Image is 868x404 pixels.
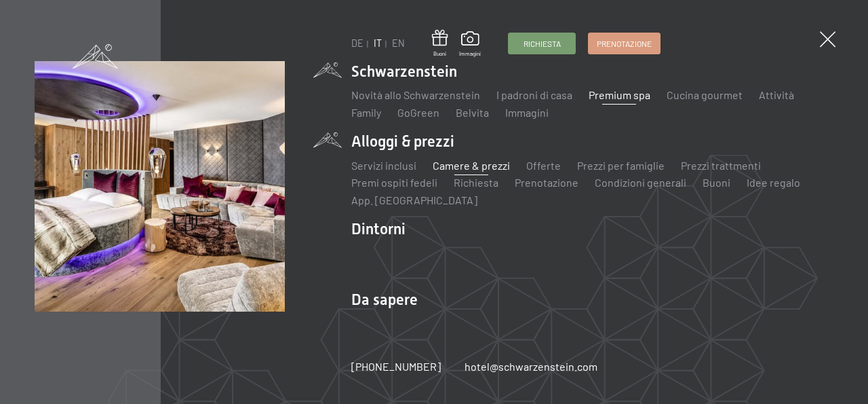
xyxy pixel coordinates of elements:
a: GoGreen [397,106,439,119]
a: Prenotazione [515,176,578,189]
a: Attività [759,88,794,101]
a: Richiesta [454,176,498,189]
a: Prezzi trattmenti [681,159,761,172]
a: Servizi inclusi [351,159,416,172]
a: Cucina gourmet [667,88,743,101]
a: Buoni [703,176,730,189]
a: DE [351,37,363,49]
a: Family [351,106,381,119]
a: hotel@schwarzenstein.com [465,359,597,374]
a: IT [374,37,382,49]
a: App. [GEOGRAPHIC_DATA] [351,194,477,206]
span: Prenotazione [597,38,652,50]
a: Offerte [526,159,561,172]
a: Novità allo Schwarzenstein [351,88,480,101]
a: I padroni di casa [496,88,572,101]
a: Immagini [505,106,549,119]
a: Belvita [456,106,489,119]
a: Premi ospiti fedeli [351,176,437,189]
a: EN [392,37,405,49]
a: Condizioni generali [595,176,686,189]
a: Camere & prezzi [433,159,510,172]
a: Prezzi per famiglie [577,159,665,172]
a: Buoni [432,30,448,58]
a: Premium spa [589,88,650,101]
a: [PHONE_NUMBER] [351,359,441,374]
span: Immagini [459,50,481,58]
span: [PHONE_NUMBER] [351,360,441,373]
a: Idee regalo [747,176,800,189]
a: Richiesta [509,33,575,54]
a: Immagini [459,31,481,57]
a: Prenotazione [589,33,660,54]
span: Buoni [432,50,448,58]
span: Richiesta [524,38,561,50]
